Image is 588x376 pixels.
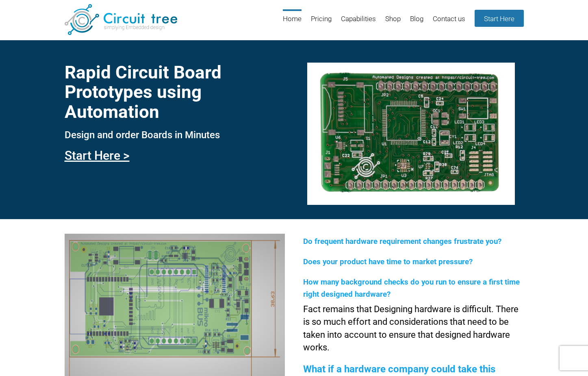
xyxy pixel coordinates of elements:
span: Do frequent hardware requirement changes frustrate you? [303,237,501,246]
h1: Rapid Circuit Board Prototypes using Automation [65,63,285,122]
a: Shop [385,9,401,36]
a: Pricing [311,9,332,36]
a: Start Here [475,10,524,27]
p: Fact remains that Designing hardware is difficult. There is so much effort and considerations tha... [303,303,523,354]
a: Blog [410,9,423,36]
h3: Design and order Boards in Minutes [65,130,285,140]
a: Capabilities [341,9,376,36]
img: Circuit Tree [65,4,177,35]
span: How many background checks do you run to ensure a first time right designed hardware? [303,278,520,299]
span: Does your product have time to market pressure? [303,257,473,266]
a: Contact us [433,9,465,36]
a: Start Here > [65,148,130,163]
a: Home [283,9,302,36]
